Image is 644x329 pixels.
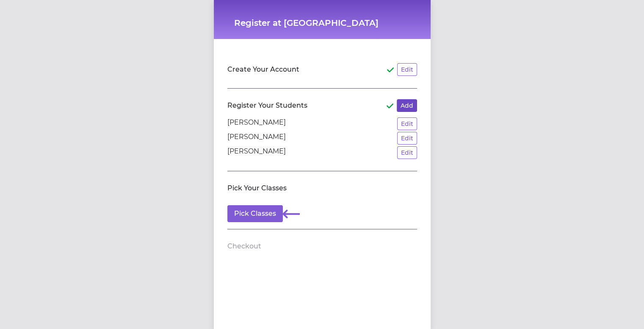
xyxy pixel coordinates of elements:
[397,146,417,159] button: Edit
[397,132,417,145] button: Edit
[234,17,410,29] h1: Register at [GEOGRAPHIC_DATA]
[227,100,307,111] h2: Register Your Students
[397,99,417,112] button: Add
[227,183,287,193] h2: Pick Your Classes
[227,241,261,251] h2: Checkout
[227,146,286,159] p: [PERSON_NAME]
[227,132,286,145] p: [PERSON_NAME]
[227,205,283,222] button: Pick Classes
[397,63,417,76] button: Edit
[227,64,299,75] h2: Create Your Account
[227,117,286,130] p: [PERSON_NAME]
[397,117,417,130] button: Edit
